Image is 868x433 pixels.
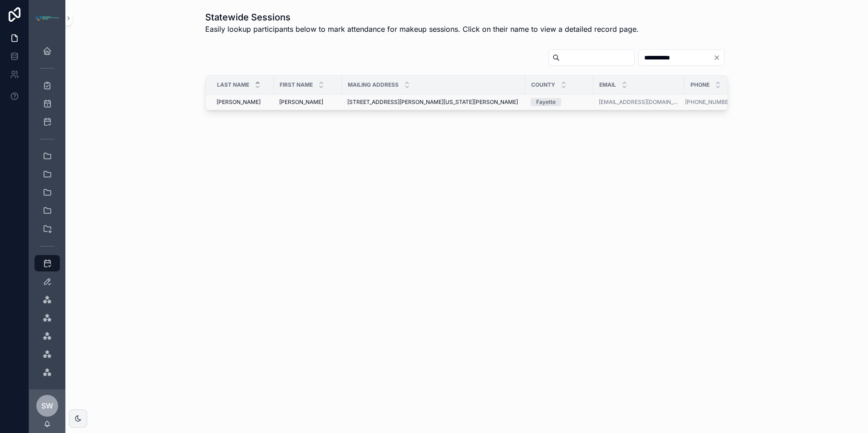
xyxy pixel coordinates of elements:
[280,81,313,89] span: First Name
[599,98,679,106] a: [EMAIL_ADDRESS][DOMAIN_NAME]
[347,98,520,106] a: [STREET_ADDRESS][PERSON_NAME][US_STATE][PERSON_NAME]
[599,81,616,89] span: Email
[41,400,53,411] span: SW
[347,98,518,106] span: [STREET_ADDRESS][PERSON_NAME][US_STATE][PERSON_NAME]
[713,54,724,61] button: Clear
[35,15,60,22] img: App logo
[205,11,639,24] h1: Statewide Sessions
[217,81,249,89] span: Last Name
[279,98,323,106] span: [PERSON_NAME]
[690,81,710,89] span: Phone
[205,24,639,34] span: Easily lookup participants below to mark attendance for makeup sessions. Click on their name to v...
[531,98,588,106] a: Fayette
[348,81,399,89] span: Mailing Address
[685,98,745,106] a: [PHONE_NUMBER]
[29,36,65,389] div: scrollable content
[536,98,556,106] div: Fayette
[531,81,555,89] span: County
[217,98,268,106] a: [PERSON_NAME]
[217,98,261,106] span: [PERSON_NAME]
[685,98,734,106] a: [PHONE_NUMBER]
[279,98,336,106] a: [PERSON_NAME]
